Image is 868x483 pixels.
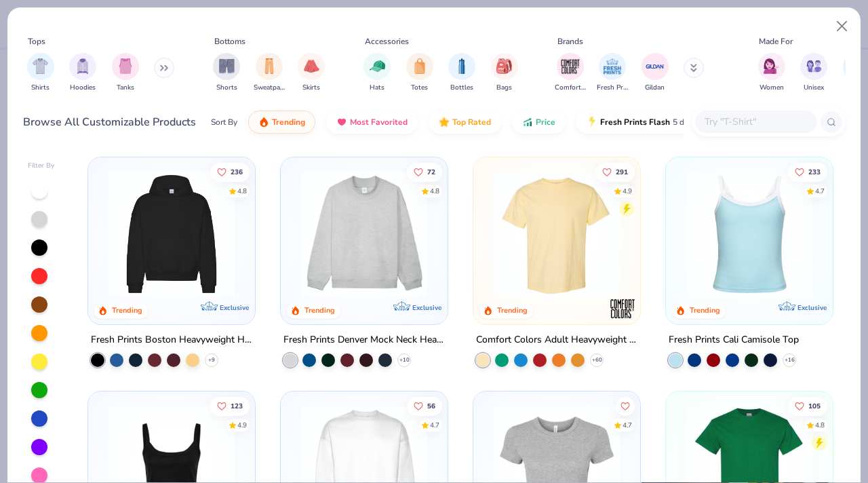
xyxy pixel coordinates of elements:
[117,83,134,93] span: Tanks
[31,83,50,93] span: Shirts
[536,117,555,128] span: Price
[815,186,825,196] div: 4.7
[70,83,96,93] span: Hoodies
[448,53,475,93] div: filter for Bottles
[365,35,409,47] div: Accessories
[112,53,139,93] button: filter button
[788,162,827,181] button: Like
[434,171,574,297] img: a90f7c54-8796-4cb2-9d6e-4e9644cfe0fe
[645,56,665,77] img: Gildan Image
[491,53,518,93] button: filter button
[758,53,785,93] div: filter for Women
[33,58,48,74] img: Shirts Image
[262,58,277,74] img: Sweatpants Image
[412,303,441,312] span: Exclusive
[759,35,793,47] div: Made For
[238,420,248,430] div: 4.9
[616,396,635,415] button: Like
[788,396,827,415] button: Like
[211,116,237,128] div: Sort By
[679,171,819,297] img: a25d9891-da96-49f3-a35e-76288174bf3a
[363,53,391,93] div: filter for Hats
[430,186,439,196] div: 4.8
[800,53,827,93] div: filter for Unisex
[703,114,808,130] input: Try "T-Shirt"
[407,162,442,181] button: Like
[220,303,249,312] span: Exclusive
[597,53,628,93] button: filter button
[496,83,512,93] span: Bags
[302,83,320,93] span: Skirts
[69,53,96,93] button: filter button
[454,58,469,74] img: Bottles Image
[759,83,784,93] span: Women
[450,83,473,93] span: Bottles
[595,162,635,181] button: Like
[28,161,55,171] div: Filter By
[669,332,799,349] div: Fresh Prints Cali Camisole Top
[642,53,669,93] button: filter button
[439,117,450,128] img: TopRated.gif
[600,117,670,128] span: Fresh Prints Flash
[555,53,586,93] div: filter for Comfort Colors
[208,356,215,364] span: + 9
[555,53,586,93] button: filter button
[219,58,235,74] img: Shorts Image
[597,53,628,93] div: filter for Fresh Prints
[429,111,501,134] button: Top Rated
[213,53,240,93] div: filter for Shorts
[258,117,269,128] img: trending.gif
[758,53,785,93] button: filter button
[487,171,627,297] img: 029b8af0-80e6-406f-9fdc-fdf898547912
[496,58,511,74] img: Bags Image
[294,171,434,297] img: f5d85501-0dbb-4ee4-b115-c08fa3845d83
[797,303,826,312] span: Exclusive
[808,402,821,409] span: 105
[815,420,825,430] div: 4.8
[623,420,632,430] div: 4.7
[27,53,54,93] div: filter for Shirts
[616,168,628,175] span: 291
[576,111,733,134] button: Fresh Prints Flash5 day delivery
[557,35,583,47] div: Brands
[602,56,623,77] img: Fresh Prints Image
[370,58,385,74] img: Hats Image
[298,53,325,93] div: filter for Skirts
[231,402,243,409] span: 123
[609,295,636,322] img: Comfort Colors logo
[645,83,665,93] span: Gildan
[623,186,632,196] div: 4.9
[626,171,766,297] img: e55d29c3-c55d-459c-bfd9-9b1c499ab3c6
[808,168,821,175] span: 233
[512,111,566,134] button: Price
[591,356,601,364] span: + 60
[560,56,580,77] img: Comfort Colors Image
[406,53,433,93] button: filter button
[427,402,435,409] span: 56
[764,58,779,74] img: Women Image
[476,332,637,349] div: Comfort Colors Adult Heavyweight T-Shirt
[800,53,827,93] button: filter button
[829,14,855,39] button: Close
[298,53,325,93] button: filter button
[597,83,628,93] span: Fresh Prints
[283,332,445,349] div: Fresh Prints Denver Mock Neck Heavyweight Sweatshirt
[304,58,319,74] img: Skirts Image
[28,35,45,47] div: Tops
[75,58,90,74] img: Hoodies Image
[406,53,433,93] div: filter for Totes
[248,111,315,134] button: Trending
[363,53,391,93] button: filter button
[27,53,54,93] button: filter button
[214,35,245,47] div: Bottoms
[254,53,285,93] div: filter for Sweatpants
[673,115,723,130] span: 5 day delivery
[118,58,133,74] img: Tanks Image
[326,111,418,134] button: Most Favorited
[112,53,139,93] div: filter for Tanks
[407,396,442,415] button: Like
[784,356,794,364] span: + 16
[69,53,96,93] div: filter for Hoodies
[642,53,669,93] div: filter for Gildan
[238,186,248,196] div: 4.8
